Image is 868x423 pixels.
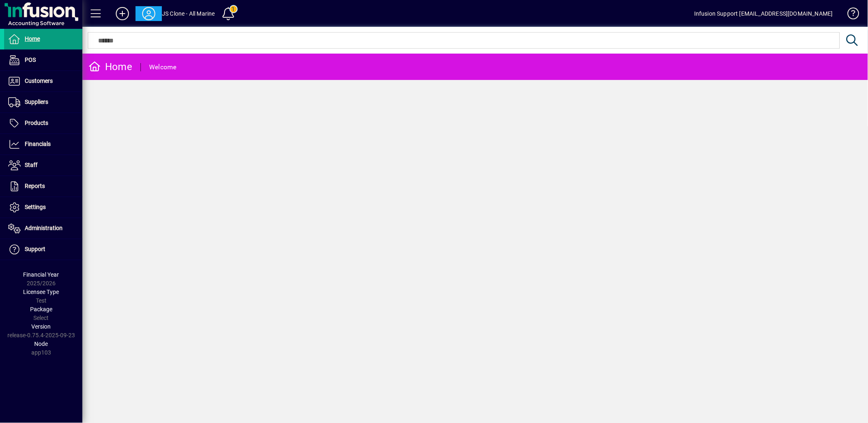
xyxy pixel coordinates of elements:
[4,155,82,176] a: Staff
[25,120,48,126] span: Products
[109,6,136,21] button: Add
[32,323,51,330] span: Version
[25,246,45,252] span: Support
[23,271,59,278] span: Financial Year
[25,204,46,210] span: Settings
[89,60,132,73] div: Home
[4,113,82,134] a: Products
[25,35,40,42] span: Home
[25,183,45,189] span: Reports
[25,162,37,168] span: Staff
[25,141,51,147] span: Financials
[136,6,162,21] button: Profile
[25,78,53,84] span: Customers
[694,7,833,20] div: Infusion Support [EMAIL_ADDRESS][DOMAIN_NAME]
[25,225,63,231] span: Administration
[4,176,82,197] a: Reports
[4,218,82,239] a: Administration
[35,341,48,347] span: Node
[4,239,82,260] a: Support
[23,289,59,295] span: Licensee Type
[4,71,82,92] a: Customers
[25,99,48,105] span: Suppliers
[4,92,82,113] a: Suppliers
[30,306,52,313] span: Package
[4,197,82,218] a: Settings
[162,7,215,20] div: JS Clone - All Marine
[25,56,36,63] span: POS
[4,50,82,70] a: POS
[841,2,858,28] a: Knowledge Base
[4,134,82,155] a: Financials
